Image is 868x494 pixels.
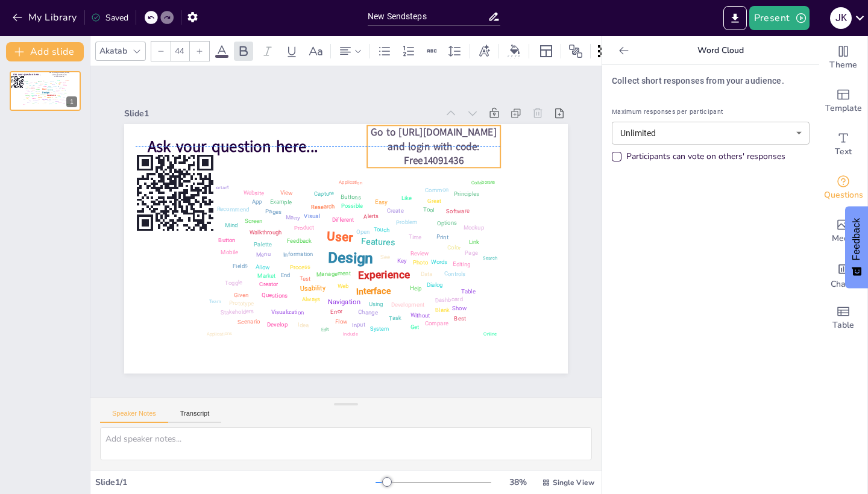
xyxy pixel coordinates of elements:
[6,42,84,61] button: Add slide
[44,96,46,98] div: Web
[435,296,463,304] div: Dashboard
[452,305,467,311] div: Show
[58,93,63,94] div: Important
[290,263,311,270] div: Process
[31,87,34,88] div: Software
[454,190,479,198] div: Principles
[447,244,461,251] div: Color
[298,321,309,328] div: Idea
[29,85,31,86] div: Touch
[36,89,40,90] div: Feedback
[58,96,60,98] div: Dialog
[352,321,365,328] div: Input
[61,90,64,92] div: Color
[57,95,60,96] div: Photo
[410,324,420,330] div: Get
[55,92,58,93] div: Review
[47,94,55,96] div: Experience
[503,477,532,488] div: 38 %
[37,87,40,89] div: Product
[53,91,55,92] div: Open
[25,93,28,95] div: Website
[431,258,447,266] div: Words
[612,75,810,87] p: Collect short responses from your audience.
[300,275,311,283] div: Test
[55,101,58,102] div: Without
[47,101,50,102] div: Change
[294,224,315,231] div: Product
[475,42,493,61] div: Text effects
[97,43,130,59] div: Akatab
[387,207,404,214] div: Create
[13,73,40,77] span: Ask your question here...
[829,58,857,72] span: Theme
[35,92,40,93] div: Information
[31,92,33,93] div: Menu
[209,184,229,190] div: Important
[43,86,46,87] div: Different
[43,81,45,82] div: Best
[55,89,57,90] div: Time
[454,315,465,322] div: Best
[506,45,524,57] div: Background color
[369,301,383,308] div: Using
[52,99,58,101] div: Development
[819,210,867,253] div: Add images, graphics, shapes or video
[375,199,388,206] div: Easy
[401,195,412,201] div: Like
[42,104,46,105] div: Applications
[723,6,747,30] button: Export to PowerPoint
[553,478,594,487] span: Single View
[38,95,40,96] div: Test
[30,88,35,89] div: Walkthrough
[51,92,52,93] div: See
[341,202,363,210] div: Possible
[34,102,37,104] div: Team
[234,292,248,299] div: Given
[233,262,248,269] div: Fields
[27,98,29,99] div: Blank
[389,314,401,322] div: Task
[33,101,39,102] div: Visualization
[410,285,422,292] div: Help
[55,103,57,104] div: Get
[468,239,479,245] div: Link
[24,81,28,82] div: Principles
[25,95,30,96] div: Collaborate
[483,331,497,337] div: Online
[209,298,221,304] div: Team
[32,103,34,104] div: Link
[356,228,370,236] div: Open
[55,97,57,98] div: Help
[64,92,67,93] div: Screen
[437,219,457,227] div: Options
[33,84,35,86] div: Pages
[221,249,238,255] div: Mobile
[10,71,81,111] div: 1
[825,102,862,115] span: Template
[25,88,28,89] div: Palette
[380,254,390,260] div: See
[819,80,867,123] div: Add ready made slides
[257,272,275,280] div: Market
[37,81,41,82] div: Example
[338,283,349,290] div: Web
[220,308,254,316] div: Stakeholders
[56,90,60,91] div: Mockup
[300,284,325,293] div: Usability
[471,179,495,186] div: Collaborate
[409,233,422,240] div: Time
[262,292,288,299] div: Questions
[465,249,478,257] div: Page
[27,102,30,104] div: Many
[26,83,28,84] div: Mind
[311,203,335,210] div: Research
[42,88,46,90] div: User
[66,96,77,107] div: 1
[286,214,300,221] div: Many
[148,136,318,158] span: Ask your question here...
[244,189,264,196] div: Website
[410,311,430,319] div: Without
[819,253,867,296] div: Add charts and graphs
